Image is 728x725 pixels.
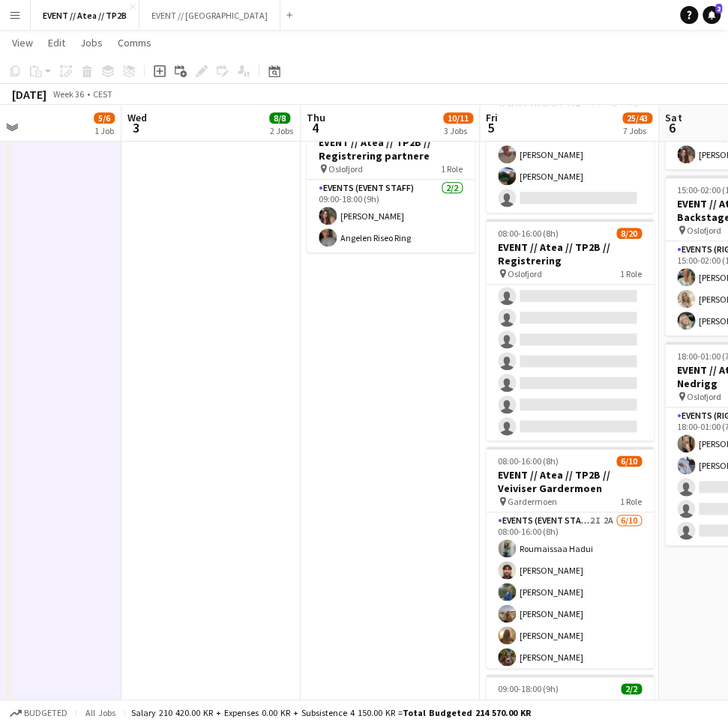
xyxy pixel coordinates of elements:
span: Week 36 [49,88,87,100]
span: Jobs [80,36,103,49]
a: Jobs [74,33,109,52]
span: View [12,36,33,49]
button: EVENT // [GEOGRAPHIC_DATA] [139,1,280,30]
div: CEST [93,88,112,100]
div: Salary 210 420.00 KR + Expenses 0.00 KR + Subsistence 4 150.00 KR = [131,707,531,718]
button: EVENT // Atea // TP2B [31,1,139,30]
span: Budgeted [24,708,67,718]
span: All jobs [82,707,118,718]
a: View [6,33,39,52]
span: Edit [48,36,65,49]
span: Comms [118,36,151,49]
span: Total Budgeted 214 570.00 KR [403,707,531,718]
div: [DATE] [12,87,46,102]
span: 2 [715,4,722,13]
button: Budgeted [7,705,70,721]
a: 2 [703,6,721,24]
a: Edit [42,33,71,52]
a: Comms [112,33,157,52]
